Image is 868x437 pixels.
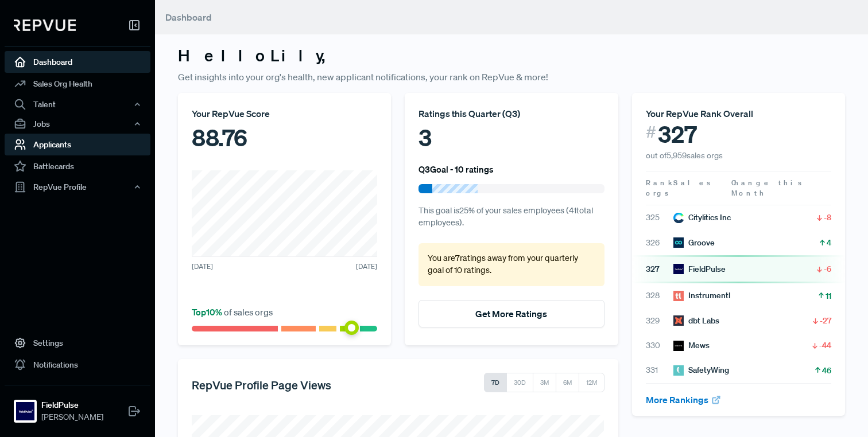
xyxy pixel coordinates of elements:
[192,120,377,155] div: 88.76
[673,341,684,351] img: Mews
[673,237,715,249] div: Groove
[673,315,719,327] div: dbt Labs
[673,263,726,275] div: FieldPulse
[646,108,753,119] span: Your RepVue Rank Overall
[556,373,579,392] button: 6M
[5,332,150,354] a: Settings
[819,340,831,351] span: -44
[418,120,604,155] div: 3
[506,373,533,392] button: 30D
[731,178,804,198] span: Change this Month
[824,263,831,275] span: -6
[646,315,673,327] span: 329
[646,178,712,198] span: Sales orgs
[673,291,684,301] img: Instrumentl
[192,378,331,392] h5: RepVue Profile Page Views
[646,150,723,161] span: out of 5,959 sales orgs
[14,19,76,31] img: RepVue
[192,262,213,272] span: [DATE]
[533,373,556,392] button: 3M
[5,73,150,95] a: Sales Org Health
[5,177,150,197] button: RepVue Profile
[16,402,34,420] img: FieldPulse
[5,354,150,376] a: Notifications
[658,120,697,148] span: 327
[646,120,656,144] span: #
[484,373,507,392] button: 7D
[579,373,604,392] button: 12M
[428,252,595,277] p: You are 7 ratings away from your quarterly goal of 10 ratings .
[178,70,845,84] p: Get insights into your org's health, new applicant notifications, your rank on RepVue & more!
[673,290,730,302] div: Instrumentl
[165,11,212,23] span: Dashboard
[192,306,224,318] span: Top 10 %
[192,306,273,318] span: of sales orgs
[673,213,684,223] img: Citylitics Inc
[646,263,673,275] span: 327
[646,237,673,249] span: 326
[673,212,731,224] div: Citylitics Inc
[646,364,673,376] span: 331
[673,365,684,376] img: SafetyWing
[5,114,150,134] button: Jobs
[646,178,673,188] span: Rank
[673,340,710,352] div: Mews
[5,134,150,155] a: Applicants
[5,95,150,114] button: Talent
[418,107,604,120] div: Ratings this Quarter ( Q3 )
[646,340,673,352] span: 330
[41,411,103,423] span: [PERSON_NAME]
[827,237,831,248] span: 4
[356,262,377,272] span: [DATE]
[646,290,673,302] span: 328
[192,107,377,120] div: Your RepVue Score
[820,315,831,326] span: -27
[418,164,494,174] h6: Q3 Goal - 10 ratings
[41,399,103,411] strong: FieldPulse
[5,155,150,177] a: Battlecards
[178,46,845,65] h3: Hello Lily ,
[646,394,722,405] a: More Rankings
[418,205,604,229] p: This goal is 25 % of your sales employees ( 41 total employees).
[646,212,673,224] span: 325
[5,51,150,73] a: Dashboard
[824,212,831,223] span: -8
[826,290,831,302] span: 11
[673,264,684,274] img: FieldPulse
[673,315,684,326] img: dbt Labs
[673,237,684,248] img: Groove
[418,300,604,327] button: Get More Ratings
[822,365,831,376] span: 46
[5,385,150,428] a: FieldPulseFieldPulse[PERSON_NAME]
[673,364,729,376] div: SafetyWing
